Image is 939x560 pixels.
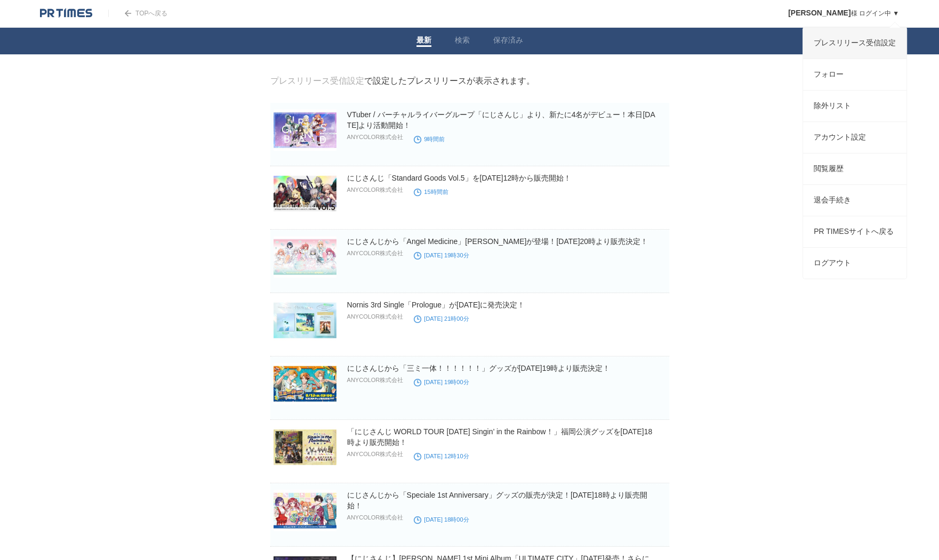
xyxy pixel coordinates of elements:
[414,252,469,258] time: [DATE] 19時30分
[347,301,525,309] a: Nornis 3rd Single「Prologue」が[DATE]に発売決定！
[274,426,336,468] img: 「にじさんじ WORLD TOUR 2025 Singin’ in the Rainbow！」福岡公演グッズを2025年8月13日(水)18時より販売開始！
[274,236,336,278] img: にじさんじから「Angel Medicine」グッズが登場！2025年8月14日(木)20時より販売決定！
[347,110,655,129] a: VTuber / バーチャルライバーグループ「にじさんじ」より、新たに4名がデビュー！本日[DATE]より活動開始！
[347,237,648,246] a: にじさんじから「Angel Medicine」[PERSON_NAME]が登場！[DATE]20時より販売決定！
[414,315,469,322] time: [DATE] 21時00分
[455,36,470,47] a: 検索
[788,10,899,17] a: [PERSON_NAME]様 ログイン中 ▼
[125,10,131,17] img: arrow.png
[347,313,404,321] p: ANYCOLOR株式会社
[347,174,572,182] a: にじさんじ「Standard Goods Vol.5」を[DATE]12時から販売開始！
[416,36,431,47] a: 最新
[347,427,653,447] a: 「にじさんじ WORLD TOUR [DATE] Singin’ in the Rainbow！」福岡公演グッズを[DATE]18時より販売開始！
[347,514,404,522] p: ANYCOLOR株式会社
[803,59,906,90] a: フォロー
[270,76,364,85] a: プレスリリース受信設定
[414,379,469,385] time: [DATE] 19時00分
[347,450,404,458] p: ANYCOLOR株式会社
[414,453,469,459] time: [DATE] 12時10分
[274,490,336,531] img: にじさんじから「Speciale 1st Anniversary」グッズの販売が決定！2025年8月13日(水)18時より販売開始！
[803,185,906,216] a: 退会手続き
[108,10,167,17] a: TOPへ戻る
[788,9,850,17] span: [PERSON_NAME]
[803,28,906,59] a: プレスリリース受信設定
[493,36,523,47] a: 保存済み
[347,186,404,194] p: ANYCOLOR株式会社
[414,516,469,523] time: [DATE] 18時00分
[274,173,336,214] img: にじさんじ「Standard Goods Vol.5」を2025年8月15日(金)12時から販売開始！
[274,109,336,151] img: VTuber / バーチャルライバーグループ「にじさんじ」より、新たに4名がデビュー！本日2025年8月14日(木)より活動開始！
[40,8,92,19] img: logo.png
[274,363,336,404] img: にじさんじから「三ミ一体！！！！！！」グッズが2025年8月13日(水)19時より販売決定！
[803,91,906,121] a: 除外リスト
[803,216,906,247] a: PR TIMESサイトへ戻る
[347,491,647,510] a: にじさんじから「Speciale 1st Anniversary」グッズの販売が決定！[DATE]18時より販売開始！
[414,136,445,142] time: 9時間前
[347,249,404,257] p: ANYCOLOR株式会社
[414,189,448,195] time: 15時間前
[803,248,906,279] a: ログアウト
[270,76,535,87] div: で設定したプレスリリースが表示されます。
[803,122,906,153] a: アカウント設定
[274,299,336,341] img: Nornis 3rd Single「Prologue」が2025年10月29日(水)に発売決定！
[803,153,906,184] a: 閲覧履歴
[347,376,404,384] p: ANYCOLOR株式会社
[347,133,404,141] p: ANYCOLOR株式会社
[347,364,611,372] a: にじさんじから「三ミ一体！！！！！！」グッズが[DATE]19時より販売決定！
